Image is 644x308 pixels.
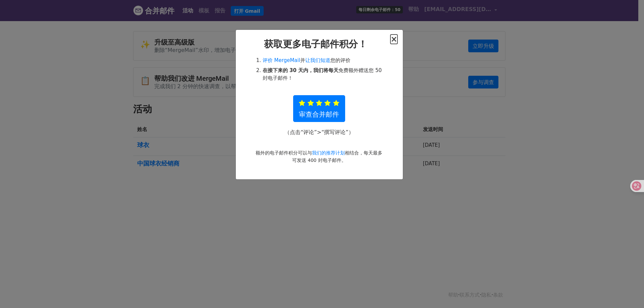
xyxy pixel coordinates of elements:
font: 获取更多电子邮件积分！ [264,39,367,50]
font: 审查合并邮件 [299,110,339,118]
button: 关闭 [390,35,397,43]
font: 相结合，每天最多可发送 400 封电子邮件。 [292,150,382,163]
font: 并 [300,57,305,63]
iframe: 聊天小部件 [610,276,644,308]
font: × [390,35,397,44]
font: 您的评价 [330,57,351,63]
font: 在接下来的 30 天内，我们将每天 [263,67,338,73]
a: 我们的推荐计划 [312,150,345,156]
a: 让我们知道 [305,57,330,63]
font: （点击“评论”>“撰写评论”） [284,129,354,135]
a: 审查合并邮件 [293,95,345,122]
font: 免费额外 [338,67,359,73]
font: 额外的电子邮件积分可以与 [256,150,312,156]
font: 赠送您 50 封电子邮件！ [263,67,382,81]
div: 聊天小组件 [610,276,644,308]
a: 评价 MergeMail [263,57,300,63]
